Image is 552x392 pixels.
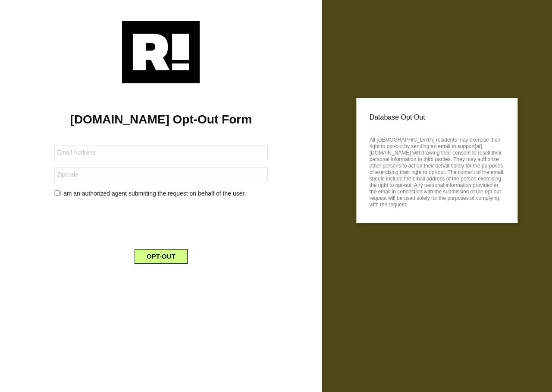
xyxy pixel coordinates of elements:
[370,111,505,124] p: Database Opt Out
[54,167,267,182] input: Zipcode
[95,205,226,239] iframe: reCAPTCHA
[54,145,267,160] input: Email Address
[135,249,188,264] button: OPT-OUT
[13,112,309,127] h1: [DOMAIN_NAME] Opt-Out Form
[48,189,274,198] div: I am an authorized agent submitting the request on behalf of the user.
[370,134,505,208] p: All [DEMOGRAPHIC_DATA] residents may exercise their right to opt-out by sending an email to suppo...
[122,21,200,83] img: Retention.com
